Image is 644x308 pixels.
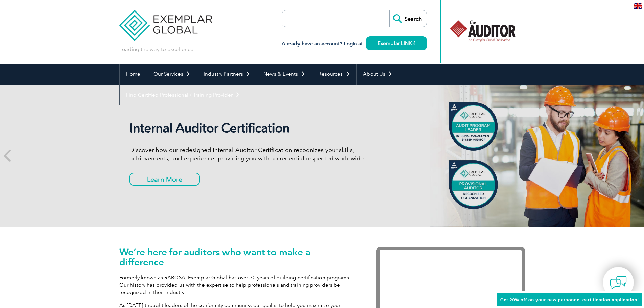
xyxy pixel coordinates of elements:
img: contact-chat.png [610,274,627,291]
img: en [634,3,642,9]
input: Search [389,10,427,27]
a: Learn More [129,173,200,186]
a: News & Events [257,64,312,85]
a: Home [120,64,147,85]
h2: Internal Auditor Certification [129,120,383,136]
a: Resources [312,64,356,85]
a: Exemplar LINK [366,36,427,50]
a: Industry Partners [197,64,257,85]
img: open_square.png [412,41,415,45]
p: Formerly known as RABQSA, Exemplar Global has over 30 years of building certification programs. O... [119,274,356,296]
span: Get 20% off on your new personnel certification application! [500,297,639,302]
p: Discover how our redesigned Internal Auditor Certification recognizes your skills, achievements, ... [129,146,383,162]
h3: Already have an account? Login at [282,40,427,48]
a: About Us [357,64,399,85]
a: Our Services [147,64,197,85]
a: Find Certified Professional / Training Provider [120,85,246,105]
p: Leading the way to excellence [119,46,193,53]
h1: We’re here for auditors who want to make a difference [119,247,356,267]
